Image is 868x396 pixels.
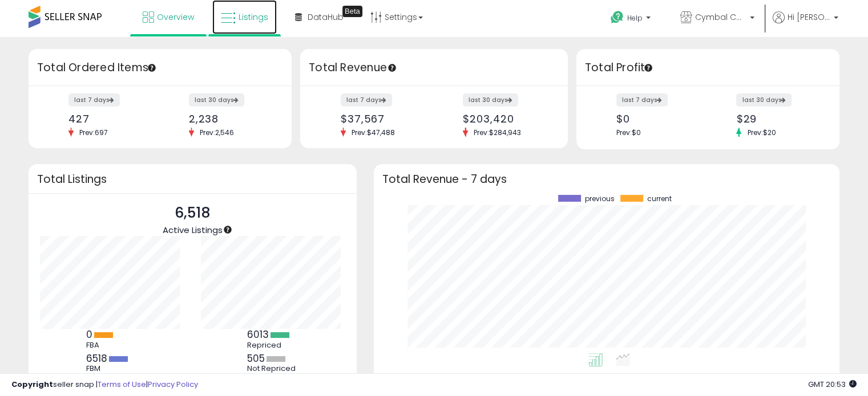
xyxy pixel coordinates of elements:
[189,113,272,125] div: 2,238
[585,60,831,76] h3: Total Profit
[86,341,138,350] div: FBA
[194,128,240,137] span: Prev: 2,546
[741,128,781,137] span: Prev: $20
[463,93,518,107] label: last 30 days
[247,328,269,341] b: 6013
[616,128,641,137] span: Prev: $0
[585,195,615,203] span: previous
[86,364,138,373] div: FBM
[643,63,653,73] div: Tooltip anchor
[11,379,198,390] div: seller snap | |
[86,328,92,341] b: 0
[695,11,746,23] span: Cymbal Communications
[808,379,857,390] span: 2025-10-13 20:53 GMT
[627,13,643,23] span: Help
[382,175,831,183] h3: Total Revenue - 7 days
[463,113,548,125] div: $203,420
[37,60,283,76] h3: Total Ordered Items
[147,63,157,73] div: Tooltip anchor
[98,379,146,390] a: Terms of Use
[239,11,268,23] span: Listings
[308,11,344,23] span: DataHub
[157,11,194,23] span: Overview
[773,11,838,37] a: Hi [PERSON_NAME]
[342,6,362,17] div: Tooltip anchor
[68,93,120,107] label: last 7 days
[601,2,662,37] a: Help
[647,195,672,203] span: current
[74,128,114,137] span: Prev: 697
[37,175,348,183] h3: Total Listings
[341,93,392,107] label: last 7 days
[11,379,53,390] strong: Copyright
[189,93,244,107] label: last 30 days
[736,113,819,125] div: $29
[616,93,668,107] label: last 7 days
[86,352,107,365] b: 6518
[247,352,265,365] b: 505
[346,128,401,137] span: Prev: $47,488
[788,11,830,23] span: Hi [PERSON_NAME]
[610,10,624,25] i: Get Help
[247,364,298,373] div: Not Repriced
[341,113,426,125] div: $37,567
[223,224,233,235] div: Tooltip anchor
[163,202,223,224] p: 6,518
[247,341,298,350] div: Repriced
[309,60,559,76] h3: Total Revenue
[616,113,699,125] div: $0
[163,224,223,236] span: Active Listings
[468,128,527,137] span: Prev: $284,943
[387,63,397,73] div: Tooltip anchor
[148,379,198,390] a: Privacy Policy
[68,113,151,125] div: 427
[736,93,792,107] label: last 30 days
